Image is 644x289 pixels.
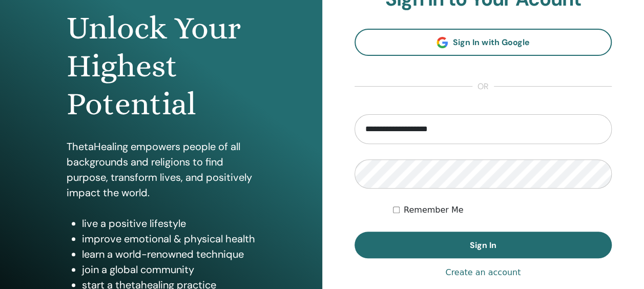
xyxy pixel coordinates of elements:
span: or [472,80,494,93]
a: Create an account [445,266,521,279]
li: improve emotional & physical health [82,231,256,246]
li: learn a world-renowned technique [82,246,256,262]
div: Keep me authenticated indefinitely or until I manually logout [393,204,612,216]
p: ThetaHealing empowers people of all backgrounds and religions to find purpose, transform lives, a... [67,139,256,200]
a: Sign In with Google [355,29,612,56]
span: Sign In [470,240,496,251]
li: live a positive lifestyle [82,216,256,231]
h1: Unlock Your Highest Potential [67,9,256,123]
li: join a global community [82,262,256,277]
button: Sign In [355,232,612,258]
label: Remember Me [404,204,464,216]
span: Sign In with Google [453,37,529,48]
